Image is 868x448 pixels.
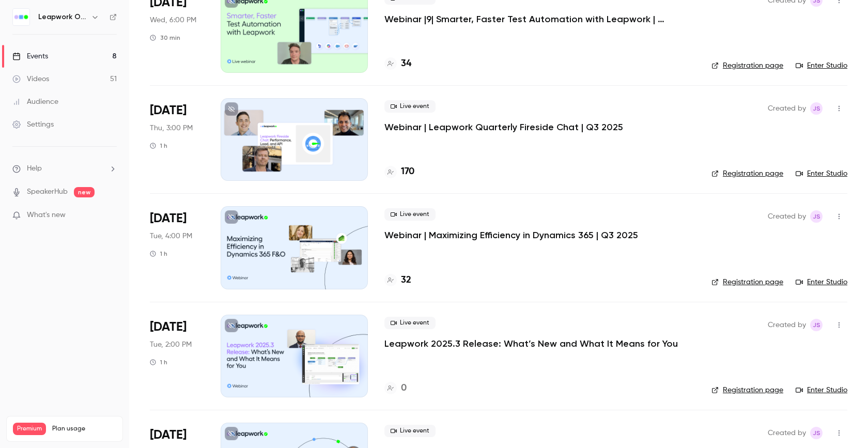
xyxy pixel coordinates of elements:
span: Live event [384,317,436,329]
span: Jaynesh Singh [810,427,823,439]
span: Wed, 6:00 PM [150,15,196,25]
a: Enter Studio [796,385,847,395]
a: 170 [384,165,414,179]
span: JS [813,210,820,223]
h4: 32 [401,273,411,287]
span: [DATE] [150,210,187,227]
div: Sep 30 Tue, 11:00 AM (America/New York) [150,206,204,289]
span: What's new [27,210,66,221]
span: [DATE] [150,102,187,119]
h4: 34 [401,57,411,71]
span: Tue, 2:00 PM [150,339,192,350]
div: Sep 25 Thu, 10:00 AM (America/New York) [150,98,204,181]
span: Jaynesh Singh [810,102,823,115]
span: Created by [768,210,806,223]
span: [DATE] [150,427,187,443]
li: help-dropdown-opener [12,163,117,174]
img: Leapwork Online Event [13,9,29,25]
div: Settings [12,119,54,130]
span: Help [27,163,42,174]
a: Webinar |9| Smarter, Faster Test Automation with Leapwork | [GEOGRAPHIC_DATA] | Q3 2025 [384,13,694,25]
span: JS [813,427,820,439]
div: Events [12,51,48,61]
a: Enter Studio [796,60,847,71]
span: Thu, 3:00 PM [150,123,193,133]
div: 1 h [150,358,167,366]
a: Registration page [711,168,783,179]
a: Registration page [711,277,783,287]
h4: 170 [401,165,414,179]
span: Tue, 4:00 PM [150,231,192,241]
div: 1 h [150,250,167,258]
span: Jaynesh Singh [810,319,823,331]
a: Webinar | Maximizing Efficiency in Dynamics 365 | Q3 2025 [384,229,638,241]
span: Premium [13,423,46,435]
span: Jaynesh Singh [810,210,823,223]
a: Leapwork 2025.3 Release: What’s New and What It Means for You [384,337,678,350]
div: Oct 28 Tue, 10:00 AM (America/New York) [150,315,204,397]
span: Created by [768,427,806,439]
span: Live event [384,425,436,437]
div: 1 h [150,142,167,150]
a: Enter Studio [796,277,847,287]
a: Enter Studio [796,168,847,179]
a: SpeakerHub [27,187,68,197]
span: Created by [768,102,806,115]
span: JS [813,102,820,115]
div: 30 min [150,34,180,42]
a: 32 [384,273,411,287]
a: Registration page [711,385,783,395]
span: JS [813,319,820,331]
h4: 0 [401,381,407,395]
h6: Leapwork Online Event [38,12,87,22]
iframe: Noticeable Trigger [104,211,117,220]
a: Registration page [711,60,783,71]
div: Audience [12,97,58,107]
span: [DATE] [150,319,187,335]
a: 0 [384,381,407,395]
a: Webinar | Leapwork Quarterly Fireside Chat | Q3 2025 [384,121,623,133]
div: Videos [12,74,49,84]
span: Created by [768,319,806,331]
a: 34 [384,57,411,71]
span: Live event [384,100,436,113]
span: Plan usage [52,425,116,433]
span: Live event [384,208,436,221]
span: new [74,187,95,197]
